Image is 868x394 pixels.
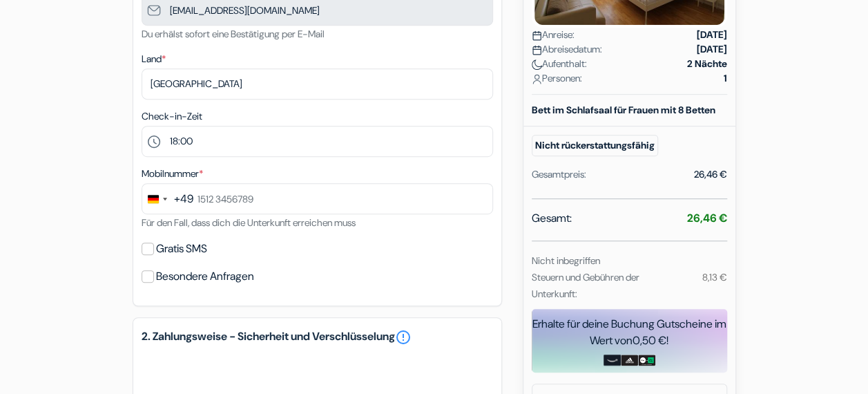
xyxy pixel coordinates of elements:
[532,167,586,182] div: Gesamtpreis:
[532,30,542,41] img: calendar.svg
[142,216,356,229] small: Für den Fall, dass dich die Unterkunft erreichen muss
[142,109,202,124] label: Check-in-Zeit
[604,355,621,366] img: amazon-card-no-text.png
[697,42,727,57] strong: [DATE]
[532,59,542,70] img: moon.svg
[687,211,727,225] strong: 26,46 €
[532,45,542,55] img: calendar.svg
[697,28,727,42] strong: [DATE]
[142,167,203,181] label: Mobilnummer
[156,267,254,286] label: Besondere Anfragen
[702,271,726,283] small: 8,13 €
[621,355,638,366] img: adidas-card.png
[142,329,493,346] h5: 2. Zahlungsweise - Sicherheit und Verschlüsselung
[638,355,655,366] img: uber-uber-eats-card.png
[532,74,542,84] img: user_icon.svg
[532,28,575,42] span: Anreise:
[142,52,166,66] label: Land
[395,329,412,346] a: error_outline
[532,57,587,71] span: Aufenthalt:
[142,184,193,214] button: Change country, selected Germany (+49)
[142,183,493,214] input: 1512 3456789
[694,167,727,182] div: 26,46 €
[156,239,207,259] label: Gratis SMS
[532,42,602,57] span: Abreisedatum:
[532,135,658,156] small: Nicht rückerstattungsfähig
[532,271,639,300] small: Steuern und Gebühren der Unterkunft:
[687,57,727,71] strong: 2 Nächte
[532,104,715,116] b: Bett im Schlafsaal für Frauen mit 8 Betten
[532,71,582,86] span: Personen:
[142,28,325,40] small: Du erhälst sofort eine Bestätigung per E-Mail
[532,254,600,267] small: Nicht inbegriffen
[633,333,666,348] span: 0,50 €
[532,210,572,227] span: Gesamt:
[724,71,727,86] strong: 1
[532,316,727,349] div: Erhalte für deine Buchung Gutscheine im Wert von !
[174,191,193,207] div: +49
